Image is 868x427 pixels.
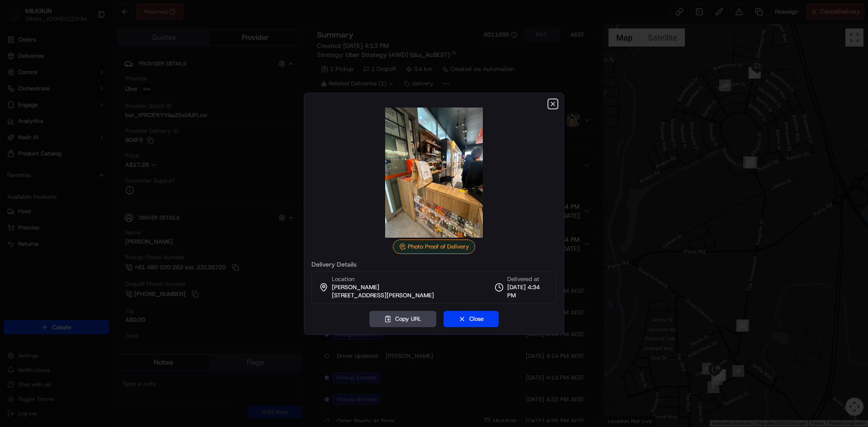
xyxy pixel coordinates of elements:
[332,291,434,300] span: [STREET_ADDRESS][PERSON_NAME]
[507,283,549,300] span: [DATE] 4:34 PM
[393,239,475,254] div: Photo Proof of Delivery
[332,275,354,283] span: Location
[507,275,549,283] span: Delivered at
[369,311,436,327] button: Copy URL
[369,108,499,238] img: photo_proof_of_delivery image
[332,283,379,291] span: [PERSON_NAME]
[443,311,499,327] button: Close
[311,261,557,267] label: Delivery Details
